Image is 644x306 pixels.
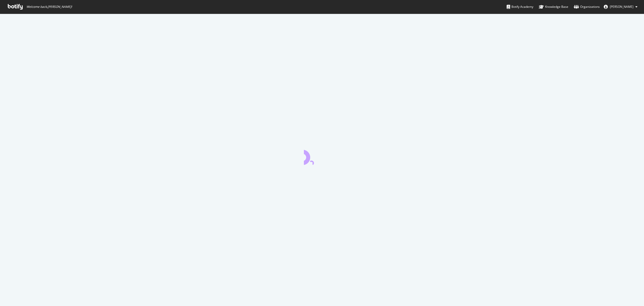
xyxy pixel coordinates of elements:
[26,5,72,9] span: Welcome back, [PERSON_NAME] !
[600,3,641,11] button: [PERSON_NAME]
[539,4,568,9] div: Knowledge Base
[574,4,600,9] div: Organizations
[507,4,533,9] div: Botify Academy
[610,5,633,9] span: Tess Healey
[304,147,340,165] div: animation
